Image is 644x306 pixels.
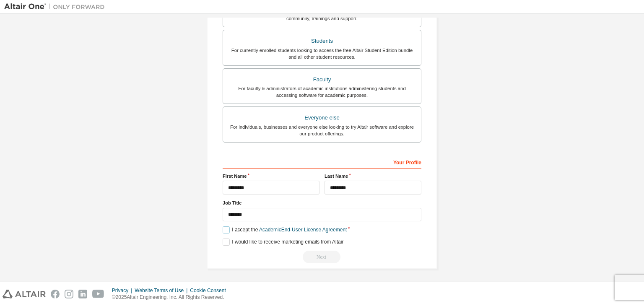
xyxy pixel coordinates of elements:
label: First Name [223,173,319,179]
div: For individuals, businesses and everyone else looking to try Altair software and explore our prod... [228,124,416,137]
div: Students [228,35,416,47]
a: Academic End-User License Agreement [259,227,347,233]
div: Privacy [112,287,135,294]
label: I would like to receive marketing emails from Altair [223,239,343,246]
img: youtube.svg [92,290,104,298]
div: Read and acccept EULA to continue [223,251,421,263]
img: Altair One [4,3,109,11]
img: altair_logo.svg [3,290,46,298]
div: Faculty [228,74,416,86]
div: Your Profile [223,155,421,169]
img: instagram.svg [65,290,73,298]
div: For faculty & administrators of academic institutions administering students and accessing softwa... [228,85,416,99]
label: I accept the [223,226,347,233]
img: linkedin.svg [78,290,87,298]
div: Everyone else [228,112,416,124]
div: Website Terms of Use [135,287,190,294]
p: © 2025 Altair Engineering, Inc. All Rights Reserved. [112,294,231,301]
img: facebook.svg [51,290,60,298]
div: For currently enrolled students looking to access the free Altair Student Edition bundle and all ... [228,47,416,60]
label: Job Title [223,200,421,206]
div: Cookie Consent [190,287,231,294]
label: Last Name [325,173,421,179]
